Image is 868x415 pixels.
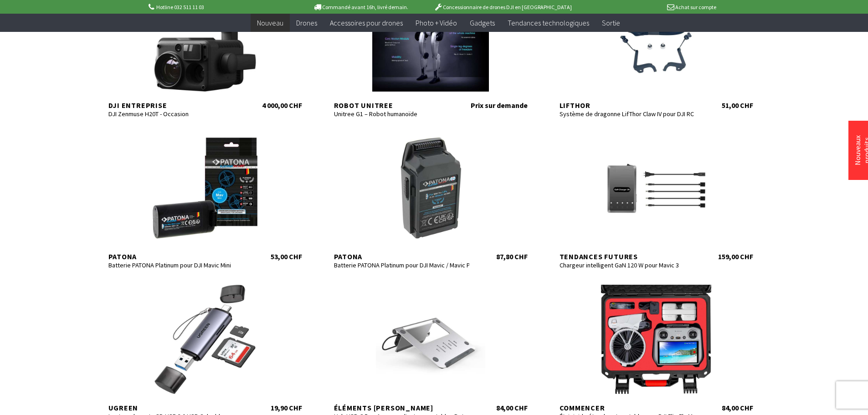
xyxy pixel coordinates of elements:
font: Drones [296,18,317,27]
a: commencer Étui rigide étanche et portable pour DJI Flip Fly More Combo 84,00 CHF [550,285,762,412]
font: Hotline 032 511 11 03 [156,4,204,10]
a: Nouveau [251,14,290,32]
font: 53,00 CHF [271,252,302,261]
font: Commandé avant 16h, livré demain. [322,4,408,10]
font: Achat sur compte [675,4,716,10]
font: Concessionnaire de drones DJI en [GEOGRAPHIC_DATA] [443,4,572,10]
font: Gadgets [470,18,495,27]
font: 84,00 CHF [722,403,753,412]
font: 19,90 CHF [271,403,302,412]
font: 159,00 CHF [718,252,753,261]
font: UGREEN [108,403,139,412]
a: Drones [290,14,324,32]
a: Accessoires pour drones [324,14,409,32]
font: Patona [334,252,363,261]
font: Batterie PATONA Platinum pour DJI Mavic Mini [108,261,231,269]
font: Unitree G1 – Robot humanoïde [334,110,417,118]
font: 51,00 CHF [722,101,753,110]
font: Tendances futures [560,252,638,261]
a: Gadgets [463,14,501,32]
font: Batterie PATONA Platinum pour DJI Mavic / Mavic Pro / Mavic Pro Platinum [334,261,532,269]
font: Nouveau [257,18,283,27]
font: commencer [560,403,605,412]
a: Tendances futures Chargeur intelligent GaN 120 W pour Mavic 3 159,00 CHF [550,133,762,261]
a: Patona Batterie PATONA Platinum pour DJI Mavic Mini 53,00 CHF [99,133,311,261]
font: 87,80 CHF [496,252,528,261]
font: Robot Unitree [334,101,393,110]
font: Accessoires pour drones [330,18,403,27]
font: 4 000,00 CHF [262,101,302,110]
font: Système de dragonne LifThor Claw IV pour DJI RC PRO 2 [560,110,712,118]
font: Chargeur intelligent GaN 120 W pour Mavic 3 [560,261,679,269]
a: Tendances technologiques [501,14,596,32]
font: Patona [108,252,137,261]
font: éléments [PERSON_NAME] [334,403,434,412]
a: Photo + Vidéo [409,14,463,32]
font: Tendances technologiques [508,18,589,27]
font: Prix ​​sur demande [471,101,528,110]
font: 84,00 CHF [496,403,528,412]
a: Patona Batterie PATONA Platinum pour DJI Mavic / Mavic Pro / Mavic Pro Platinum 87,80 CHF [325,133,537,261]
font: Lifthor [560,101,591,110]
font: DJI Zenmuse H20T - Occasion [108,110,189,118]
font: DJI Entreprise [108,101,167,110]
a: éléments [PERSON_NAME] Hub USB-C 5 en 1 pour ordinateur portable - Retour vérifié 84,00 CHF [325,285,537,412]
a: UGREEN Lecteur de carte SD USB 3.0 USB C double connecteur 19,90 CHF [99,285,311,412]
a: Sortie [596,14,627,32]
font: Sortie [602,18,620,27]
font: Photo + Vidéo [416,18,457,27]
